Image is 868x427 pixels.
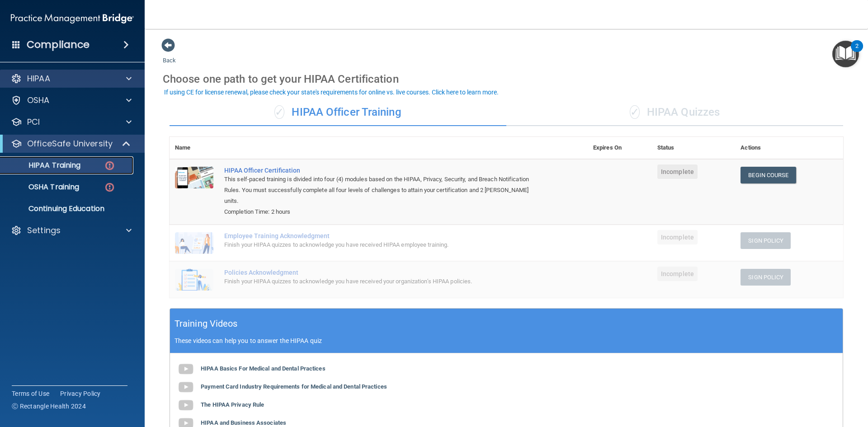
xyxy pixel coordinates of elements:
[735,137,843,159] th: Actions
[163,88,500,97] button: If using CE for license renewal, please check your state's requirements for online vs. live cours...
[224,232,542,239] div: Employee Training Acknowledgment
[224,276,542,287] div: Finish your HIPAA quizzes to acknowledge you have received your organization’s HIPAA policies.
[177,360,195,378] img: gray_youtube_icon.38fcd6cc.png
[506,99,843,126] div: HIPAA Quizzes
[177,378,195,396] img: gray_youtube_icon.38fcd6cc.png
[832,41,859,67] button: Open Resource Center, 2 new notifications
[104,182,115,193] img: danger-circle.6113f641.png
[201,365,325,372] b: HIPAA Basics For Medical and Dental Practices
[164,89,499,95] div: If using CE for license renewal, please check your state's requirements for online vs. live cours...
[201,383,387,390] b: Payment Card Industry Requirements for Medical and Dental Practices
[224,174,542,206] div: This self-paced training is divided into four (4) modules based on the HIPAA, Privacy, Security, ...
[657,230,698,244] span: Incomplete
[224,206,542,217] div: Completion Time: 2 hours
[224,239,542,250] div: Finish your HIPAA quizzes to acknowledge you have received HIPAA employee training.
[27,138,113,149] p: OfficeSafe University
[630,105,640,119] span: ✓
[11,117,132,127] a: PCI
[274,105,284,119] span: ✓
[201,401,264,408] b: The HIPAA Privacy Rule
[6,183,79,192] p: OSHA Training
[11,225,132,236] a: Settings
[6,161,80,170] p: HIPAA Training
[11,9,134,28] img: PMB logo
[177,396,195,414] img: gray_youtube_icon.38fcd6cc.png
[823,365,857,399] iframe: Drift Widget Chat Controller
[60,389,101,398] a: Privacy Policy
[741,167,796,183] a: Begin Course
[11,73,132,84] a: HIPAA
[6,204,129,213] p: Continuing Education
[163,66,850,92] div: Choose one path to get your HIPAA Certification
[175,316,238,332] h5: Training Videos
[588,137,652,159] th: Expires On
[12,402,86,411] span: Ⓒ Rectangle Health 2024
[170,137,219,159] th: Name
[11,138,131,149] a: OfficeSafe University
[657,164,698,179] span: Incomplete
[224,167,542,174] a: HIPAA Officer Certification
[27,225,61,236] p: Settings
[27,38,90,51] h4: Compliance
[224,269,542,276] div: Policies Acknowledgment
[175,337,838,344] p: These videos can help you to answer the HIPAA quiz
[104,160,115,171] img: danger-circle.6113f641.png
[657,267,698,281] span: Incomplete
[27,73,50,84] p: HIPAA
[12,389,49,398] a: Terms of Use
[27,117,40,127] p: PCI
[855,46,859,58] div: 2
[652,137,735,159] th: Status
[163,46,176,64] a: Back
[170,99,506,126] div: HIPAA Officer Training
[741,232,791,249] button: Sign Policy
[11,95,132,106] a: OSHA
[741,269,791,286] button: Sign Policy
[201,419,286,426] b: HIPAA and Business Associates
[27,95,50,106] p: OSHA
